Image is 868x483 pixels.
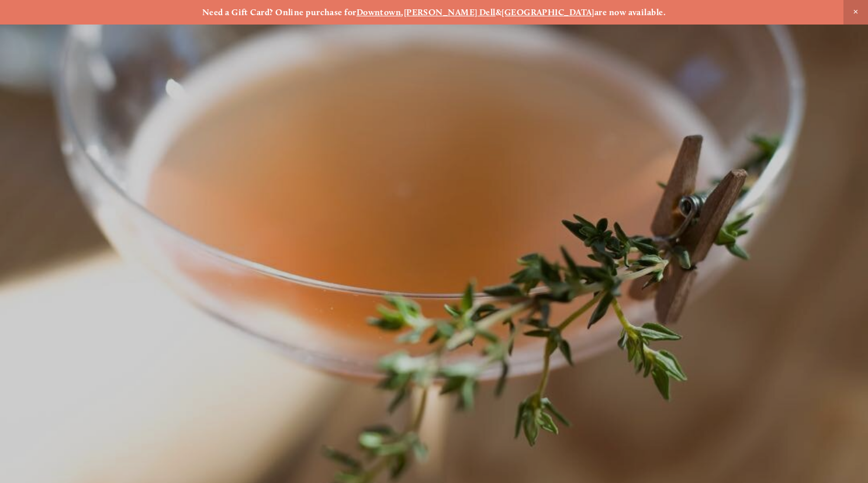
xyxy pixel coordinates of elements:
strong: Need a Gift Card? Online purchase for [202,7,357,18]
strong: , [401,7,403,18]
a: Downtown [357,7,402,18]
a: [GEOGRAPHIC_DATA] [502,7,594,18]
strong: are now available. [594,7,666,18]
a: [PERSON_NAME] Dell [404,7,496,18]
strong: & [496,7,502,18]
